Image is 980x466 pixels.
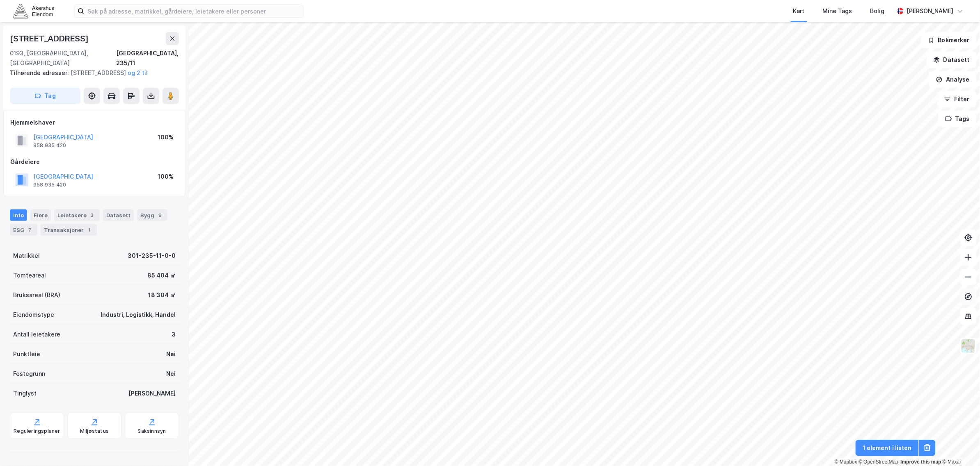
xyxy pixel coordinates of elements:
div: Miljøstatus [80,428,109,434]
div: 958 935 420 [33,142,66,149]
div: Reguleringsplaner [14,428,60,434]
div: Bolig [870,6,885,16]
div: Hjemmelshaver [10,118,179,127]
div: Tinglyst [13,389,37,398]
div: Eiere [30,209,51,221]
div: 0193, [GEOGRAPHIC_DATA], [GEOGRAPHIC_DATA] [10,48,116,68]
div: Matrikkel [13,251,40,261]
input: Søk på adresse, matrikkel, gårdeiere, leietakere eller personer [84,5,303,17]
div: 1 [85,226,94,234]
div: 301-235-11-0-0 [128,251,176,261]
div: Kontrollprogram for chat [939,427,980,466]
a: Improve this map [901,459,941,465]
button: Datasett [927,52,977,68]
div: Festegrunn [13,369,45,379]
img: akershus-eiendom-logo.9091f326c980b4bce74ccdd9f866810c.svg [13,4,54,18]
div: 958 935 420 [33,182,66,188]
div: 3 [88,211,96,219]
div: Info [10,209,27,221]
div: Industri, Logistikk, Handel [101,310,176,320]
div: Gårdeiere [10,157,179,167]
div: Eiendomstype [13,310,54,320]
div: Kart [793,6,805,16]
div: Punktleie [13,349,40,359]
div: [STREET_ADDRESS] [10,32,90,45]
button: Filter [937,91,977,107]
div: 7 [26,226,34,234]
div: Transaksjoner [41,224,97,236]
div: Leietakere [54,209,100,221]
div: Saksinnsyn [138,428,166,434]
button: 1 element i listen [856,440,919,456]
img: Z [961,338,976,354]
button: Analyse [929,71,977,88]
div: [PERSON_NAME] [128,389,176,398]
button: Bokmerker [921,32,977,48]
div: 18 304 ㎡ [148,290,176,300]
div: 100% [158,132,174,142]
div: Tomteareal [13,271,46,280]
div: Bruksareal (BRA) [13,290,60,300]
button: Tag [10,88,80,104]
div: 85 404 ㎡ [147,271,176,280]
div: Bygg [137,209,167,221]
div: [STREET_ADDRESS] [10,68,172,78]
iframe: Chat Widget [939,427,980,466]
span: Tilhørende adresser: [10,69,71,76]
div: ESG [10,224,37,236]
div: Antall leietakere [13,330,60,339]
div: Nei [166,369,176,379]
button: Tags [939,111,977,127]
div: [PERSON_NAME] [907,6,954,16]
div: 9 [156,211,164,219]
a: OpenStreetMap [859,459,899,465]
div: Nei [166,349,176,359]
a: Mapbox [835,459,857,465]
div: 3 [172,330,176,339]
div: Mine Tags [823,6,852,16]
div: Datasett [103,209,134,221]
div: 100% [158,172,174,182]
div: [GEOGRAPHIC_DATA], 235/11 [116,48,179,68]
